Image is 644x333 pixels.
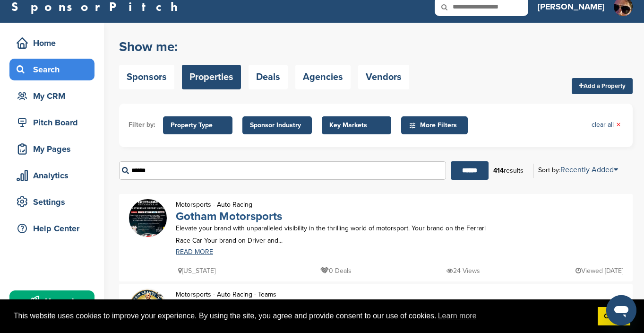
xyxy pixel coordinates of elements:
[14,193,94,210] div: Settings
[320,265,352,277] p: 0 Deals
[560,165,618,175] a: Recently Added
[182,65,241,89] a: Properties
[176,249,499,255] a: READ MORE
[409,120,463,131] span: More Filters
[14,309,590,323] span: This website uses cookies to improve your experience. By using the site, you agree and provide co...
[119,65,174,89] a: Sponsors
[616,120,621,130] span: ×
[14,61,94,78] div: Search
[9,59,94,80] a: Search
[572,78,633,94] a: Add a Property
[598,307,630,326] a: dismiss cookie message
[171,120,225,131] span: Property Type
[14,140,94,158] div: My Pages
[489,163,528,179] div: results
[176,289,331,300] p: Motorsports - Auto Racing - Teams
[14,88,94,105] div: My CRM
[176,210,282,223] a: Gotham Motorsports
[14,35,94,52] div: Home
[14,293,94,310] div: Upgrade
[249,65,288,89] a: Deals
[250,120,304,131] span: Sponsor Industry
[9,85,94,107] a: My CRM
[575,265,623,277] p: Viewed [DATE]
[129,289,167,327] img: Img 6222
[493,166,504,175] b: 414
[176,199,282,210] p: Motorsports - Auto Racing
[176,222,499,246] p: Elevate your brand with unparalleled visibility in the thrilling world of motorsport. Your brand ...
[14,167,94,184] div: Analytics
[9,290,94,312] a: Upgrade
[447,265,480,277] p: 24 Views
[9,32,94,54] a: Home
[9,112,94,133] a: Pitch Board
[11,0,184,13] a: SponsorPitch
[129,199,167,246] img: Flyer
[9,191,94,213] a: Settings
[9,218,94,239] a: Help Center
[437,309,478,323] a: learn more about cookies
[538,166,618,174] div: Sort by:
[329,120,384,131] span: Key Markets
[119,38,409,55] h2: Show me:
[14,220,94,237] div: Help Center
[606,295,636,325] iframe: Button to launch messaging window
[129,120,155,130] li: Filter by:
[178,265,215,277] p: [US_STATE]
[358,65,409,89] a: Vendors
[9,138,94,160] a: My Pages
[295,65,351,89] a: Agencies
[14,114,94,131] div: Pitch Board
[9,165,94,186] a: Analytics
[592,120,621,130] a: clear all×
